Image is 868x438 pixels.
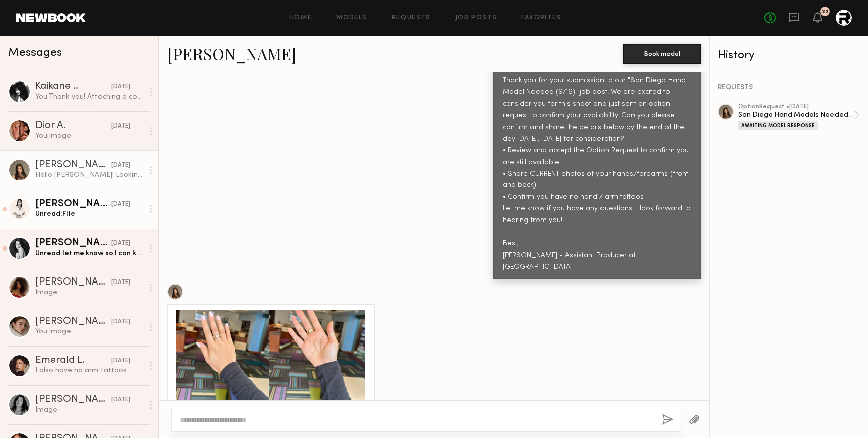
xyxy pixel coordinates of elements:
a: [PERSON_NAME] [167,43,296,65]
div: You: Image [35,131,143,141]
div: Awaiting Model Response [738,121,818,130]
div: Image [35,288,143,297]
span: Messages [8,47,62,59]
div: [DATE] [111,395,130,405]
div: Image [35,405,143,415]
a: Favorites [521,15,561,21]
div: Unread: File [35,209,143,219]
a: optionRequest •[DATE]San Diego Hand Models Needed (9/16)Awaiting Model Response [738,104,860,130]
div: REQUESTS [718,84,860,91]
div: Unread: let me know so I can keep my schedule open! [35,248,143,258]
div: You: Thank you! Attaching a countersigned copy. I will follow up with a call sheet early next wee... [35,92,143,102]
a: Job Posts [455,15,497,21]
div: [DATE] [111,200,130,209]
div: [PERSON_NAME] [35,277,111,288]
div: [DATE] [111,161,130,170]
div: San Diego Hand Models Needed (9/16) [738,110,854,120]
div: [DATE] [111,356,130,366]
div: [DATE] [111,82,130,92]
a: Home [289,15,312,21]
div: option Request • [DATE] [738,104,854,110]
div: [PERSON_NAME] [35,160,111,170]
div: [DATE] [111,239,130,248]
a: Book model [623,49,701,57]
button: Book model [623,44,701,64]
div: You: Image [35,327,143,336]
div: [DATE] [111,278,130,288]
a: Models [336,15,367,21]
div: I also have no arm tattoos [35,366,143,376]
div: Kaikane .. [35,82,111,92]
div: 22 [822,9,829,15]
div: [PERSON_NAME] [35,395,111,405]
div: Emerald L. [35,356,111,366]
div: [PERSON_NAME] [35,317,111,327]
div: Hi [PERSON_NAME], Thank you for your submission to our "San Diego Hand Model Needed (9/16)" job p... [503,52,692,273]
div: Hello [PERSON_NAME]! Looking forward to hearing back from you [EMAIL_ADDRESS][DOMAIN_NAME] Thanks 🙏🏼 [35,170,143,180]
div: [PERSON_NAME] [35,238,111,248]
div: History [718,50,860,61]
div: [PERSON_NAME] [35,199,111,209]
div: [DATE] [111,317,130,327]
a: Requests [392,15,431,21]
div: Dior A. [35,121,111,131]
div: [DATE] [111,121,130,131]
